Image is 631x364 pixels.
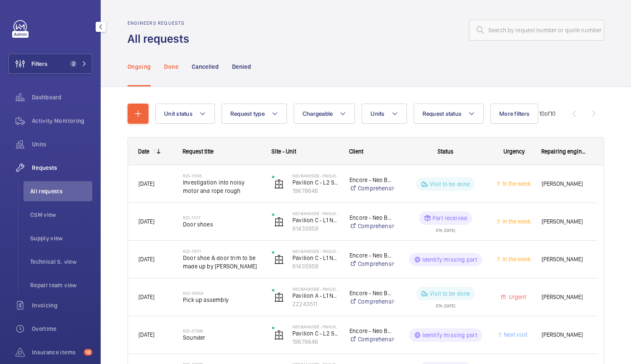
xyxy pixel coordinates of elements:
span: In the week [501,256,531,263]
p: Identify missing part [422,331,477,339]
a: Comprehensive [349,335,394,343]
h2: R25-07299 [183,328,261,333]
button: Request status [414,104,484,124]
p: Pavilion C - L1 North FF - 299809014 [292,216,339,224]
h1: All requests [128,31,194,47]
span: 10 [84,349,92,356]
a: Comprehensive [349,297,394,306]
h2: R25-10859 [183,291,261,296]
span: Chargeable [302,110,333,117]
span: [DATE] [138,180,154,187]
p: 22243511 [292,300,339,308]
span: [PERSON_NAME] [542,255,587,264]
span: [DATE] [138,256,154,263]
input: Search by request number or quote number [469,20,604,41]
button: Request type [222,104,287,124]
span: Filters [31,60,47,68]
p: Neo Bankside - Pavilion C [292,249,339,254]
button: Chargeable [294,104,355,124]
img: elevator.svg [274,179,284,189]
p: Identify missing part [422,255,477,264]
p: Done [164,62,178,71]
p: Denied [232,62,251,71]
p: Encore - Neo Bankside [349,176,394,184]
span: Repair team view [30,281,92,289]
span: Request type [230,110,265,117]
span: Next visit [502,331,527,338]
p: Neo Bankside - Pavilion C [292,324,339,329]
p: Visit to be done [430,180,470,188]
p: Neo Bankside - Pavilion C [292,173,339,178]
span: Insurance items [32,348,81,356]
span: [PERSON_NAME] [542,292,587,302]
div: ETA: [DATE] [436,300,455,308]
p: Pavilion A - L1 North FF - 299809010 [292,291,339,300]
span: Site - Unit [271,148,296,155]
h2: R25-11516 [183,173,261,178]
h2: R25-11117 [183,215,261,220]
span: More filters [499,110,529,117]
span: Invoicing [32,301,92,309]
p: Neo Bankside - Pavilion C [292,211,339,216]
span: Request status [422,110,462,117]
button: Filters2 [8,54,92,74]
h2: Engineers requests [128,20,194,26]
span: Units [370,110,384,117]
p: Ongoing [128,62,151,71]
p: Encore - Neo Bankside [349,289,394,297]
span: Dashboard [32,93,92,101]
span: Activity Monitoring [32,117,92,125]
p: 61435959 [292,224,339,233]
span: Sounder [183,333,261,342]
span: Overtime [32,325,92,333]
button: Unit status [155,104,215,124]
span: Urgent [507,294,526,300]
div: Date [138,148,149,155]
span: Supply view [30,234,92,242]
span: Investigation into noisy motor and rope rough [183,178,261,195]
span: [PERSON_NAME] [542,330,587,340]
img: elevator.svg [274,255,284,265]
p: Cancelled [192,62,219,71]
p: Visit to be done [430,289,470,298]
span: 1 - 10 10 [532,111,555,117]
a: Comprehensive [349,184,394,192]
img: elevator.svg [274,292,284,302]
p: Encore - Neo Bankside [349,327,394,335]
span: Urgency [503,148,525,155]
p: Encore - Neo Bankside [349,213,394,222]
span: Pick up assembly [183,296,261,304]
span: Technical S. view [30,257,92,266]
img: elevator.svg [274,217,284,227]
p: Part received [433,214,467,222]
span: CSM view [30,211,92,219]
span: [PERSON_NAME] [542,179,587,189]
p: Pavilion C - L2 South - 299809015 [292,178,339,187]
span: Door shoe & door trim to be made up by [PERSON_NAME] [183,254,261,270]
div: ETA: [DATE] [436,225,455,232]
span: [DATE] [138,331,154,338]
span: Client [349,148,363,155]
p: 61435959 [292,262,339,270]
button: More filters [490,104,538,124]
span: [DATE] [138,294,154,300]
span: All requests [30,187,92,195]
span: [PERSON_NAME] [542,217,587,226]
span: In the week [501,180,531,187]
span: Units [32,140,92,148]
span: Unit status [164,110,193,117]
span: 2 [70,60,77,67]
h2: R25-11011 [183,249,261,254]
span: Repairing engineer [541,148,587,155]
a: Comprehensive [349,260,394,268]
span: Status [438,148,454,155]
p: Neo Bankside - Pavilion A [292,286,339,291]
span: Requests [32,164,92,172]
img: elevator.svg [274,330,284,340]
p: Encore - Neo Bankside [349,251,394,260]
p: 19678646 [292,187,339,195]
span: Request title [183,148,214,155]
span: In the week [501,218,531,225]
p: 19678646 [292,338,339,346]
p: Pavilion C - L2 South - 299809015 [292,329,339,338]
